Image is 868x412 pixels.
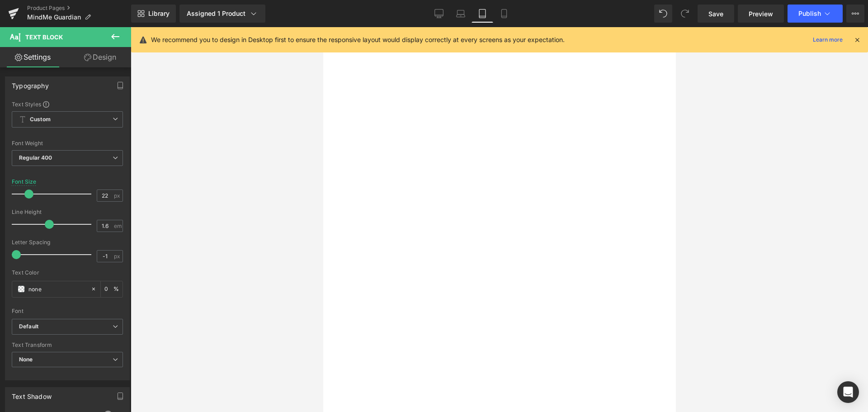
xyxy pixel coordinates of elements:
div: Open Intercom Messenger [837,381,859,403]
b: None [19,356,33,363]
a: Tablet [472,5,493,23]
div: Typography [12,77,49,90]
button: Publish [788,5,843,23]
a: Product Pages [27,5,131,12]
button: Redo [676,5,694,23]
div: Text Shadow [12,388,52,400]
span: Library [148,9,170,18]
span: MindMe Guardian [27,14,81,21]
i: Default [19,323,38,331]
a: Design [67,47,133,67]
a: Laptop [450,5,472,23]
a: Desktop [428,5,450,23]
div: Font [12,308,123,314]
p: We recommend you to design in Desktop first to ensure the responsive layout would display correct... [151,35,565,45]
a: New Library [131,5,176,23]
div: Font Weight [12,140,123,147]
span: Save [708,9,723,19]
span: Text Block [25,33,63,41]
div: Assigned 1 Product [187,9,258,18]
div: % [101,281,123,297]
button: Undo [654,5,672,23]
div: Letter Spacing [12,239,123,246]
div: Text Transform [12,342,123,348]
div: Text Color [12,270,123,276]
span: px [114,193,122,199]
span: em [114,223,122,229]
a: Preview [738,5,784,23]
a: Learn more [809,34,846,45]
span: Publish [798,10,821,17]
div: Text Styles [12,100,123,108]
div: Font Size [12,179,37,185]
b: Custom [30,116,51,123]
b: Regular 400 [19,154,52,161]
span: Preview [749,9,773,19]
div: Line Height [12,209,123,215]
span: px [114,253,122,259]
button: More [846,5,864,23]
a: Mobile [493,5,515,23]
input: Color [28,284,86,294]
